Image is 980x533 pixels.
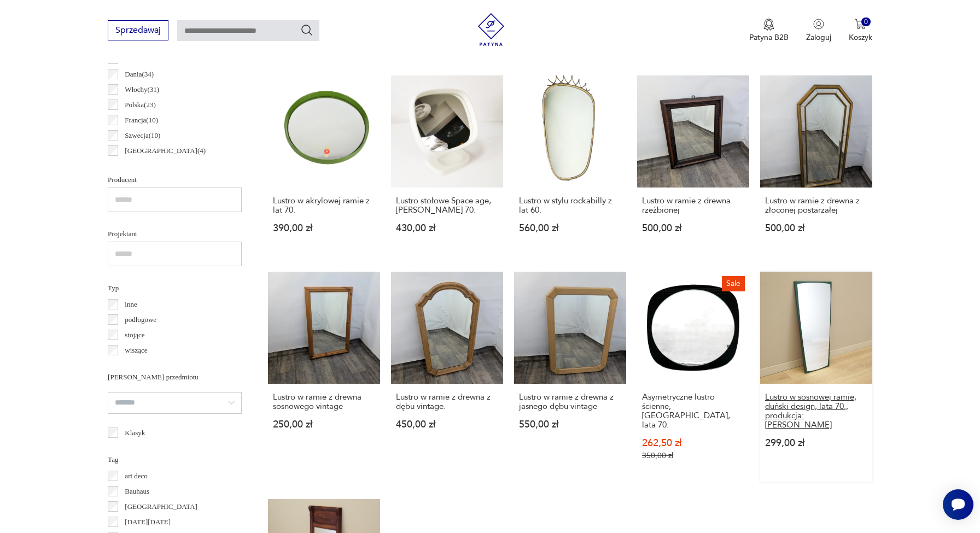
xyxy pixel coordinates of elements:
[763,19,774,31] img: Ikona medalu
[943,489,973,520] iframe: Smartsupp widget button
[125,99,155,111] p: Polska ( 23 )
[760,75,872,254] a: Lustro w ramie z drewna z złoconej postarzałejLustro w ramie z drewna z złoconej postarzałej500,0...
[519,196,621,215] h3: Lustro w stylu rockabilly z lat 60.
[519,224,621,233] p: 560,00 zł
[125,329,144,341] p: stojące
[125,145,206,157] p: [GEOGRAPHIC_DATA] ( 4 )
[125,516,171,528] p: [DATE][DATE]
[108,282,242,294] p: Typ
[765,393,867,430] h3: Lustro w sosnowej ramie, duński design, lata 70., produkcja: [PERSON_NAME]
[125,114,158,126] p: Francja ( 10 )
[125,68,154,80] p: Dania ( 34 )
[642,393,744,430] h3: Asymetryczne lustro ścienne, [GEOGRAPHIC_DATA], lata 70.
[125,470,148,482] p: art deco
[391,75,503,254] a: Lustro stołowe Space age, Dania lata 70.Lustro stołowe Space age, [PERSON_NAME] 70.430,00 zł
[514,272,626,482] a: Lustro w ramie z drewna z jasnego dębu vintageLustro w ramie z drewna z jasnego dębu vintage550,0...
[519,420,621,429] p: 550,00 zł
[125,427,145,439] p: Klasyk
[749,19,789,43] a: Ikona medaluPatyna B2B
[765,224,867,233] p: 500,00 zł
[268,75,380,254] a: Lustro w akrylowej ramie z lat 70.Lustro w akrylowej ramie z lat 70.390,00 zł
[849,19,872,43] button: 0Koszyk
[514,75,626,254] a: Lustro w stylu rockabilly z lat 60.Lustro w stylu rockabilly z lat 60.560,00 zł
[125,130,160,142] p: Szwecja ( 10 )
[108,371,242,383] p: [PERSON_NAME] przedmiotu
[125,344,147,356] p: wiszące
[108,20,168,40] button: Sprzedawaj
[855,19,866,30] img: Ikona koszyka
[108,174,242,186] p: Producent
[637,272,749,482] a: SaleAsymetryczne lustro ścienne, Polska, lata 70.Asymetryczne lustro ścienne, [GEOGRAPHIC_DATA], ...
[642,196,744,215] h3: Lustro w ramie z drewna rzeźbionej
[273,393,375,411] h3: Lustro w ramie z drewna sosnowego vintage
[749,19,789,43] button: Patyna B2B
[749,32,789,43] p: Patyna B2B
[108,454,242,466] p: Tag
[642,438,744,448] p: 262,50 zł
[300,24,313,37] button: Szukaj
[125,501,197,513] p: [GEOGRAPHIC_DATA]
[765,196,867,215] h3: Lustro w ramie z drewna z złoconej postarzałej
[760,272,872,482] a: Lustro w sosnowej ramie, duński design, lata 70., produkcja: DaniaLustro w sosnowej ramie, duński...
[273,420,375,429] p: 250,00 zł
[475,13,507,46] img: Patyna - sklep z meblami i dekoracjami vintage
[765,438,867,448] p: 299,00 zł
[396,224,498,233] p: 430,00 zł
[273,196,375,215] h3: Lustro w akrylowej ramie z lat 70.
[806,32,831,43] p: Zaloguj
[268,272,380,482] a: Lustro w ramie z drewna sosnowego vintageLustro w ramie z drewna sosnowego vintage250,00 zł
[519,393,621,411] h3: Lustro w ramie z drewna z jasnego dębu vintage
[849,32,872,43] p: Koszyk
[108,27,168,35] a: Sprzedawaj
[125,84,159,96] p: Włochy ( 31 )
[396,420,498,429] p: 450,00 zł
[642,224,744,233] p: 500,00 zł
[125,298,137,311] p: inne
[642,451,744,460] p: 350,00 zł
[806,19,831,43] button: Zaloguj
[396,393,498,411] h3: Lustro w ramie z drewna z dębu vintage.
[108,228,242,240] p: Projektant
[273,224,375,233] p: 390,00 zł
[396,196,498,215] h3: Lustro stołowe Space age, [PERSON_NAME] 70.
[125,485,149,497] p: Bauhaus
[861,17,871,27] div: 0
[813,19,824,30] img: Ikonka użytkownika
[391,272,503,482] a: Lustro w ramie z drewna z dębu vintage.Lustro w ramie z drewna z dębu vintage.450,00 zł
[125,160,161,172] p: Hiszpania ( 4 )
[125,314,156,326] p: podłogowe
[637,75,749,254] a: Lustro w ramie z drewna rzeźbionejLustro w ramie z drewna rzeźbionej500,00 zł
